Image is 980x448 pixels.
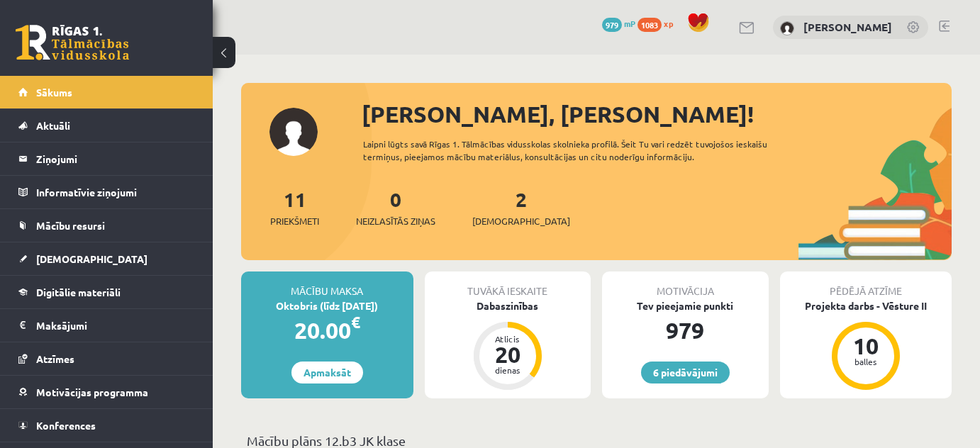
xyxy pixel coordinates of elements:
[241,271,413,298] div: Mācību maksa
[602,18,635,29] a: 979 mP
[36,219,105,232] span: Mācību resursi
[780,298,952,392] a: Projekta darbs - Vēsture II 10 balles
[425,271,591,298] div: Tuvākā ieskaite
[637,18,662,32] span: 1083
[486,335,529,343] div: Atlicis
[36,252,147,265] span: [DEMOGRAPHIC_DATA]
[36,352,74,365] span: Atzīmes
[664,18,673,29] span: xp
[602,313,769,347] div: 979
[36,86,72,99] span: Sākums
[16,25,129,60] a: Rīgas 1. Tālmācības vidusskola
[291,362,363,383] a: Apmaksāt
[363,138,789,163] div: Laipni lūgts savā Rīgas 1. Tālmācības vidusskolas skolnieka profilā. Šeit Tu vari redzēt tuvojošo...
[270,186,319,228] a: 11Priekšmeti
[780,298,952,313] div: Projekta darbs - Vēsture II
[845,357,887,366] div: balles
[18,242,195,275] a: [DEMOGRAPHIC_DATA]
[472,214,570,228] span: [DEMOGRAPHIC_DATA]
[425,298,591,392] a: Dabaszinības Atlicis 20 dienas
[270,214,319,228] span: Priekšmeti
[36,176,195,208] legend: Informatīvie ziņojumi
[602,18,622,32] span: 979
[351,312,360,332] span: €
[624,18,635,29] span: mP
[637,18,680,29] a: 1083 xp
[36,309,195,342] legend: Maksājumi
[18,142,195,175] a: Ziņojumi
[602,298,769,313] div: Tev pieejamie punkti
[845,335,887,357] div: 10
[18,409,195,442] a: Konferences
[18,76,195,108] a: Sākums
[18,342,195,375] a: Atzīmes
[18,276,195,308] a: Digitālie materiāli
[18,309,195,342] a: Maksājumi
[780,271,952,298] div: Pēdējā atzīme
[36,286,121,298] span: Digitālie materiāli
[18,109,195,142] a: Aktuāli
[486,366,529,374] div: dienas
[36,419,96,432] span: Konferences
[241,313,413,347] div: 20.00
[641,362,730,383] a: 6 piedāvājumi
[356,214,435,228] span: Neizlasītās ziņas
[36,119,70,132] span: Aktuāli
[36,142,195,175] legend: Ziņojumi
[425,298,591,313] div: Dabaszinības
[780,21,794,35] img: Gregors Pauliņš
[472,186,570,228] a: 2[DEMOGRAPHIC_DATA]
[362,97,952,131] div: [PERSON_NAME], [PERSON_NAME]!
[18,376,195,408] a: Motivācijas programma
[18,209,195,242] a: Mācību resursi
[36,386,148,398] span: Motivācijas programma
[356,186,435,228] a: 0Neizlasītās ziņas
[241,298,413,313] div: Oktobris (līdz [DATE])
[803,20,892,34] a: [PERSON_NAME]
[602,271,769,298] div: Motivācija
[18,176,195,208] a: Informatīvie ziņojumi
[486,343,529,366] div: 20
